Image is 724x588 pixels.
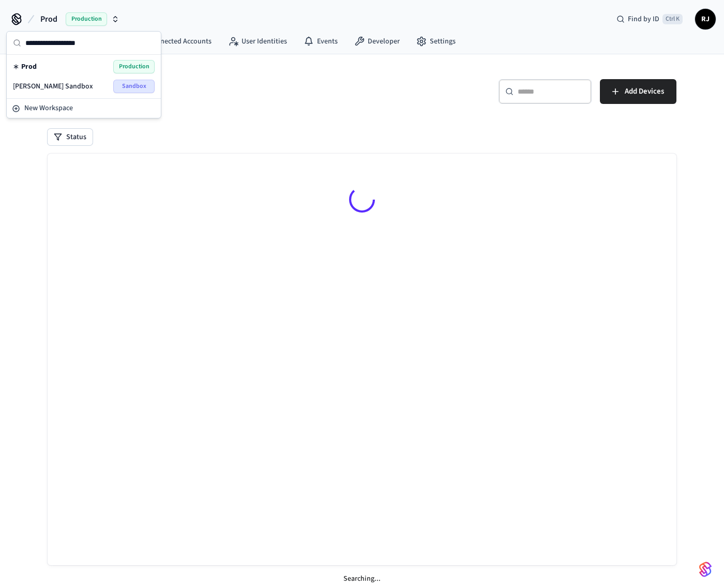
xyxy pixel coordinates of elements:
img: SeamLogoGradient.69752ec5.svg [699,561,712,578]
span: Production [66,12,107,26]
a: Developer [346,32,408,51]
span: Ctrl K [662,14,683,24]
a: Settings [408,32,464,51]
span: RJ [696,10,715,28]
span: [PERSON_NAME] Sandbox [13,81,93,92]
span: Find by ID [628,14,659,24]
a: Connected Accounts [126,32,220,51]
button: RJ [695,9,716,29]
button: Add Devices [600,79,676,104]
a: User Identities [220,32,295,51]
span: Sandbox [113,80,155,93]
h5: Devices [48,79,356,100]
div: Find by IDCtrl K [608,10,691,28]
span: Prod [21,62,37,72]
span: Add Devices [625,85,664,98]
a: Events [295,32,346,51]
span: New Workspace [24,103,73,114]
span: Production [113,60,155,73]
span: Prod [40,13,57,25]
button: New Workspace [8,100,160,117]
div: Suggestions [7,55,161,98]
button: Status [48,129,93,145]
